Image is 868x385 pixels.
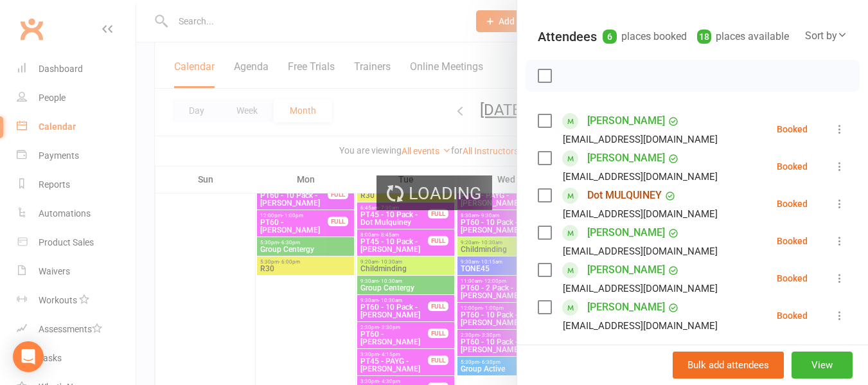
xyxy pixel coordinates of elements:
[673,352,784,379] button: Bulk add attendees
[587,297,665,318] a: [PERSON_NAME]
[13,341,44,372] div: Open Intercom Messenger
[587,148,665,168] a: [PERSON_NAME]
[792,352,853,379] button: View
[563,318,718,334] div: [EMAIL_ADDRESS][DOMAIN_NAME]
[587,260,665,280] a: [PERSON_NAME]
[563,131,718,148] div: [EMAIL_ADDRESS][DOMAIN_NAME]
[587,111,665,131] a: [PERSON_NAME]
[587,185,662,206] a: Dot MULQUINEY
[563,280,718,297] div: [EMAIL_ADDRESS][DOMAIN_NAME]
[805,28,847,44] div: Sort by
[777,162,808,171] div: Booked
[777,125,808,134] div: Booked
[587,222,665,243] a: [PERSON_NAME]
[777,274,808,283] div: Booked
[777,237,808,246] div: Booked
[697,28,789,46] div: places available
[603,28,687,46] div: places booked
[563,168,718,185] div: [EMAIL_ADDRESS][DOMAIN_NAME]
[777,311,808,320] div: Booked
[563,243,718,260] div: [EMAIL_ADDRESS][DOMAIN_NAME]
[603,30,617,44] div: 6
[697,30,711,44] div: 18
[538,28,597,46] div: Attendees
[777,199,808,208] div: Booked
[563,206,718,222] div: [EMAIL_ADDRESS][DOMAIN_NAME]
